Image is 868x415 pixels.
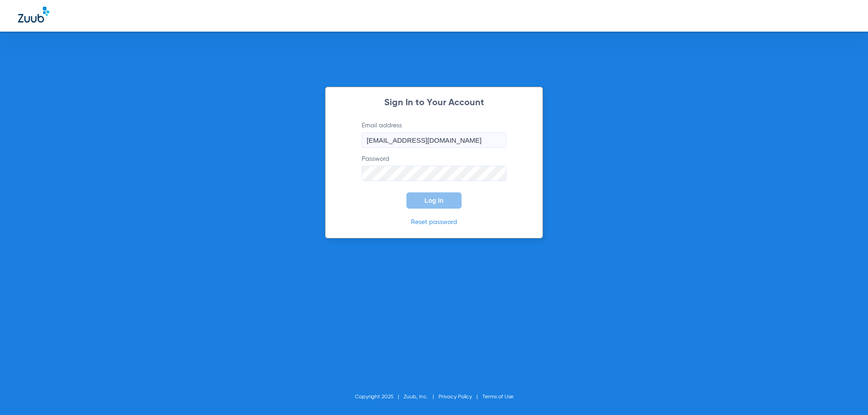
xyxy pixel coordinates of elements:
[425,197,443,204] span: Log In
[362,154,506,181] label: Password
[362,132,506,148] input: Email address
[404,392,439,401] li: Zuub, Inc.
[823,372,868,415] iframe: Chat Widget
[482,394,514,400] a: Terms of Use
[18,7,49,23] img: Zuub Logo
[362,121,506,148] label: Email address
[406,192,462,209] button: Log In
[348,98,520,107] h2: Sign In to Your Account
[362,166,506,181] input: Password
[411,219,457,225] a: Reset password
[355,392,404,401] li: Copyright 2025
[439,394,472,400] a: Privacy Policy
